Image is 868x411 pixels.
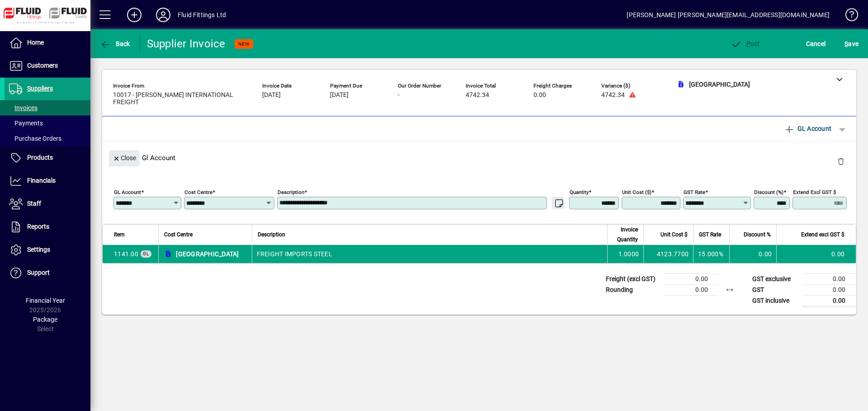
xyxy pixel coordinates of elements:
[33,316,57,323] span: Package
[779,120,836,137] button: GL Account
[601,273,665,284] td: Freight (excl GST)
[570,189,589,195] mat-label: Quantity
[107,154,142,162] app-page-header-button: Close
[164,230,193,240] span: Cost Centre
[27,39,44,46] span: Home
[748,284,802,295] td: GST
[601,92,625,99] span: 4742.34
[5,239,90,261] a: Settings
[238,41,250,47] span: NEW
[5,262,90,284] a: Support
[27,62,58,69] span: Customers
[27,223,49,230] span: Reports
[252,245,608,263] td: FREIGHT IMPORTS STEEL
[114,189,141,195] mat-label: GL Account
[109,150,140,166] button: Close
[90,36,140,52] app-page-header-button: Back
[5,115,90,131] a: Payments
[729,245,776,263] td: 0.00
[176,249,239,259] span: [GEOGRAPHIC_DATA]
[793,189,836,195] mat-label: Extend excl GST $
[147,37,226,51] div: Supplier Invoice
[748,295,802,306] td: GST inclusive
[27,246,50,253] span: Settings
[802,284,856,295] td: 0.00
[744,230,771,240] span: Discount %
[613,225,638,245] span: Invoice Quantity
[802,273,856,284] td: 0.00
[627,8,830,22] div: [PERSON_NAME] [PERSON_NAME][EMAIL_ADDRESS][DOMAIN_NAME]
[184,189,212,195] mat-label: Cost Centre
[9,120,43,127] span: Payments
[100,40,130,47] span: Back
[784,121,831,136] span: GL Account
[693,245,729,263] td: 15.000%
[114,230,125,240] span: Item
[748,273,802,284] td: GST exclusive
[622,189,651,195] mat-label: Unit Cost ($)
[842,36,861,52] button: Save
[5,100,90,115] a: Invoices
[27,154,53,161] span: Products
[660,230,688,240] span: Unit Cost $
[466,92,489,99] span: 4742.34
[9,104,38,111] span: Invoices
[5,193,90,215] a: Staff
[839,2,857,31] a: Knowledge Base
[149,7,178,23] button: Profile
[746,40,750,47] span: P
[5,131,90,146] a: Purchase Orders
[5,32,90,54] a: Home
[5,147,90,169] a: Products
[844,40,848,47] span: S
[684,189,705,195] mat-label: GST rate
[27,177,56,184] span: Financials
[120,7,149,23] button: Add
[731,40,760,47] span: ost
[665,273,719,284] td: 0.00
[776,245,856,263] td: 0.00
[113,151,136,166] span: Close
[398,92,400,99] span: -
[533,92,546,99] span: 0.00
[178,8,226,22] div: Fluid Fittings Ltd
[754,189,783,195] mat-label: Discount (%)
[114,249,138,259] span: FREIGHT IMPORTS STEEL
[98,36,132,52] button: Back
[830,150,852,172] button: Delete
[801,230,844,240] span: Extend excl GST $
[9,135,61,142] span: Purchase Orders
[802,295,856,306] td: 0.00
[5,55,90,77] a: Customers
[5,170,90,192] a: Financials
[113,92,249,106] span: 10017 - [PERSON_NAME] INTERNATIONAL FREIGHT
[643,245,693,263] td: 4123.7700
[830,157,852,165] app-page-header-button: Delete
[143,251,149,256] span: GL
[804,36,828,52] button: Cancel
[607,245,643,263] td: 1.0000
[262,92,281,99] span: [DATE]
[806,37,826,51] span: Cancel
[27,85,53,92] span: Suppliers
[278,189,304,195] mat-label: Description
[844,37,859,51] span: ave
[102,141,856,174] div: Gl Account
[665,284,719,295] td: 0.00
[26,297,65,304] span: Financial Year
[5,216,90,238] a: Reports
[728,36,762,52] button: Post
[699,230,721,240] span: GST Rate
[27,200,41,207] span: Staff
[330,92,349,99] span: [DATE]
[258,230,285,240] span: Description
[27,269,50,276] span: Support
[601,284,665,295] td: Rounding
